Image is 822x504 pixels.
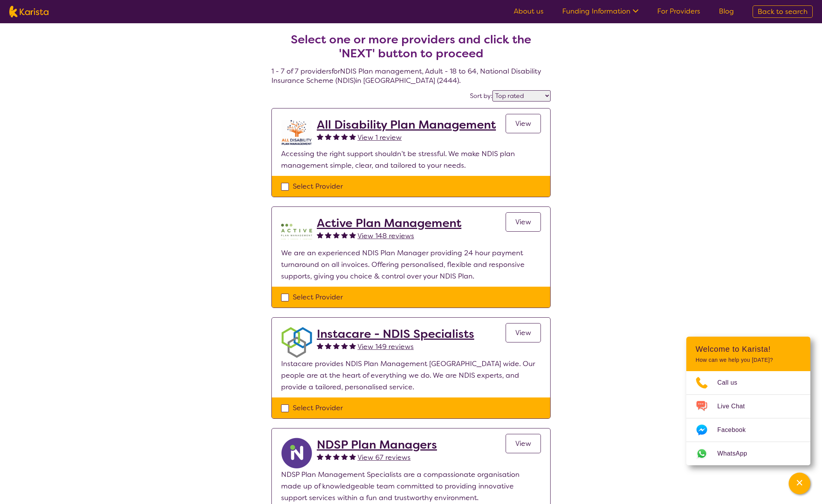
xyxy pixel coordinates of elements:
[719,7,734,16] a: Blog
[686,337,810,465] div: Channel Menu
[515,439,531,448] span: View
[271,14,551,85] h4: 1 - 7 of 7 providers for NDIS Plan management , Adult - 18 to 64 , National Disability Insurance ...
[333,232,340,238] img: fullstar
[341,453,348,460] img: fullstar
[9,6,48,17] img: Karista logo
[317,342,323,349] img: fullstar
[317,232,323,238] img: fullstar
[357,230,414,242] a: View 148 reviews
[657,7,700,16] a: For Providers
[686,371,810,465] ul: Choose channel
[696,344,801,354] h2: Welcome to Karista!
[317,327,474,341] a: Instacare - NDIS Specialists
[357,133,402,142] span: View 1 review
[281,469,541,504] p: NDSP Plan Management Specialists are a compassionate organisation made up of knowledgeable team c...
[515,119,531,128] span: View
[562,7,639,16] a: Funding Information
[758,7,808,16] span: Back to search
[349,133,356,140] img: fullstar
[333,133,340,140] img: fullstar
[357,453,411,462] span: View 67 reviews
[281,148,541,171] p: Accessing the right support shouldn’t be stressful. We make NDIS plan management simple, clear, a...
[325,453,332,460] img: fullstar
[349,453,356,460] img: fullstar
[696,357,801,363] p: How can we help you [DATE]?
[357,452,411,463] a: View 67 reviews
[317,118,496,132] a: All Disability Plan Management
[515,217,531,227] span: View
[341,232,348,238] img: fullstar
[333,453,340,460] img: fullstar
[357,342,414,351] span: View 149 reviews
[341,342,348,349] img: fullstar
[325,133,332,140] img: fullstar
[514,7,544,16] a: About us
[506,114,541,133] a: View
[317,216,461,230] a: Active Plan Management
[281,216,312,247] img: pypzb5qm7jexfhutod0x.png
[281,118,312,148] img: at5vqv0lot2lggohlylh.jpg
[317,438,437,452] a: NDSP Plan Managers
[281,438,312,469] img: ryxpuxvt8mh1enfatjpo.png
[789,473,810,494] button: Channel Menu
[717,401,754,412] span: Live Chat
[717,377,747,389] span: Call us
[281,247,541,282] p: We are an experienced NDIS Plan Manager providing 24 hour payment turnaround on all invoices. Off...
[506,323,541,342] a: View
[317,453,323,460] img: fullstar
[281,33,541,60] h2: Select one or more providers and click the 'NEXT' button to proceed
[341,133,348,140] img: fullstar
[515,328,531,337] span: View
[317,133,323,140] img: fullstar
[325,342,332,349] img: fullstar
[281,327,312,358] img: obkhna0zu27zdd4ubuus.png
[753,5,813,18] a: Back to search
[281,358,541,393] p: Instacare provides NDIS Plan Management [GEOGRAPHIC_DATA] wide. Our people are at the heart of ev...
[349,232,356,238] img: fullstar
[686,442,810,465] a: Web link opens in a new tab.
[325,232,332,238] img: fullstar
[506,212,541,232] a: View
[333,342,340,349] img: fullstar
[717,448,756,459] span: WhatsApp
[357,341,414,353] a: View 149 reviews
[357,132,402,143] a: View 1 review
[357,231,414,241] span: View 148 reviews
[470,92,492,100] label: Sort by:
[506,434,541,453] a: View
[349,342,356,349] img: fullstar
[717,424,755,436] span: Facebook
